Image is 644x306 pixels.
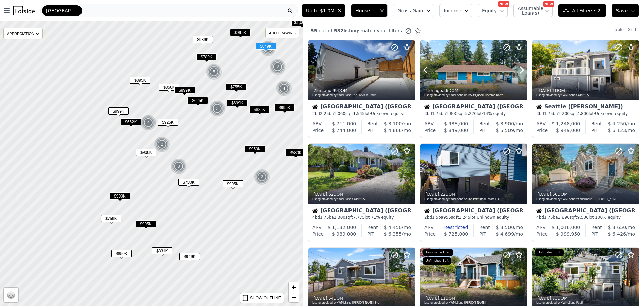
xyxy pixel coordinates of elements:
[312,104,318,110] img: House
[223,180,243,187] span: $995K
[171,158,187,174] div: 3
[552,121,580,126] span: $ 1,248,000
[613,27,624,34] div: Table
[274,104,295,114] div: $995K
[536,301,636,305] div: Listing provided by NWMLS and Redfin
[136,220,156,227] span: $995K
[393,4,434,17] button: Gross Gain
[591,127,600,134] div: PITI
[308,40,415,138] a: 25m ago,99DOMListing provided byNWMLSand The Preview GroupHouse[GEOGRAPHIC_DATA] ([GEOGRAPHIC_DAT...
[536,104,635,111] div: Seattle ([PERSON_NAME])
[543,1,554,7] div: NEW
[285,149,306,156] span: $580K
[334,215,345,220] span: 2,300
[209,100,225,117] div: 3
[376,127,411,134] div: /mo
[223,180,243,190] div: $995K
[312,296,412,301] div: , 54 DOM
[536,197,636,201] div: Listing provided by NWMLS and Windermere RE [PERSON_NAME]
[562,7,600,14] span: All Filters • 2
[600,127,635,134] div: /mo
[292,293,296,301] span: −
[424,104,523,111] div: [GEOGRAPHIC_DATA] ([GEOGRAPHIC_DATA])
[384,225,402,230] span: $ 4,450
[249,106,270,116] div: $825K
[424,192,524,197] div: , 22 DOM
[591,120,602,127] div: Rent
[384,121,402,126] span: $ 3,100
[130,77,150,86] div: $895K
[276,80,292,96] div: 4
[353,111,365,116] span: 1,545
[482,7,497,14] span: Equity
[608,128,626,133] span: $ 6,123
[591,231,600,237] div: PITI
[426,88,442,93] time: 2025-08-22 00:22
[230,29,251,36] span: $995K
[465,111,477,116] span: 5,220
[424,208,523,215] div: [GEOGRAPHIC_DATA] ([GEOGRAPHIC_DATA])
[152,247,172,257] div: $831K
[577,111,589,116] span: 4,800
[535,249,563,256] div: Unfinished Sqft
[158,119,178,126] span: $925K
[439,4,472,17] button: Income
[536,111,635,116] div: 3 bd 1.75 ba sqft lot · Unknown equity
[13,6,35,15] img: Lotside
[602,224,635,231] div: /mo
[187,97,208,104] span: $625K
[536,88,636,93] div: , 1 DOM
[308,143,415,242] a: [DATE],62DOMListing provided byNWMLSand COMPASSHouse[GEOGRAPHIC_DATA] ([GEOGRAPHIC_DATA])4bd1.75b...
[312,111,411,116] div: 2 bd 2.25 ba sqft lot · Unknown equity
[424,296,524,301] div: , 11 DOM
[260,40,276,56] img: g1.png
[289,292,299,302] a: Zoom out
[612,4,639,17] button: Save
[108,107,129,117] div: $999K
[136,149,156,156] span: $900K
[256,43,276,52] div: $849K
[250,295,281,301] div: SHOW OUTLINE
[424,127,436,134] div: Price
[136,149,156,159] div: $900K
[312,104,411,111] div: [GEOGRAPHIC_DATA] ([GEOGRAPHIC_DATA])
[254,169,270,185] div: 2
[536,93,636,97] div: Listing provided by NWMLS and COMPASS
[285,149,306,159] div: $580K
[254,169,270,185] img: g1.png
[334,111,345,116] span: 1,060
[426,192,439,197] time: 2025-08-20 20:01
[536,192,636,197] div: , 56 DOM
[154,136,170,152] div: 2
[479,231,488,237] div: PITI
[332,128,356,133] span: $ 744,000
[276,80,292,96] img: g1.png
[424,197,524,201] div: Listing provided by NWMLS and Sound Point Real Estate LLC
[174,87,195,94] span: $899K
[488,231,523,237] div: /mo
[136,220,156,230] div: $995K
[46,7,78,14] span: [GEOGRAPHIC_DATA]
[206,64,222,80] div: 5
[111,250,132,260] div: $850K
[536,224,546,231] div: ARV
[332,121,356,126] span: $ 711,000
[434,224,468,231] div: Restricted
[226,83,247,90] span: $755K
[179,253,200,260] span: $949K
[159,84,179,91] span: $850K
[130,77,150,84] span: $895K
[353,215,365,220] span: 7,775
[312,208,411,215] div: [GEOGRAPHIC_DATA] ([GEOGRAPHIC_DATA])
[249,106,270,113] span: $825K
[446,111,458,116] span: 1,800
[292,283,296,291] span: +
[312,88,412,93] div: , 99 DOM
[312,215,411,220] div: 4 bd 1.75 ba sqft lot · 71% equity
[513,4,553,17] button: Assumable Loan(s)
[602,120,635,127] div: /mo
[608,225,626,230] span: $ 3,650
[312,93,412,97] div: Listing provided by NWMLS and The Preview Group
[532,40,639,138] a: [DATE],1DOMListing provided byNWMLSand COMPASSHouseSeattle ([PERSON_NAME])3bd1.75ba1,200sqft4,800...
[311,28,317,33] span: 55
